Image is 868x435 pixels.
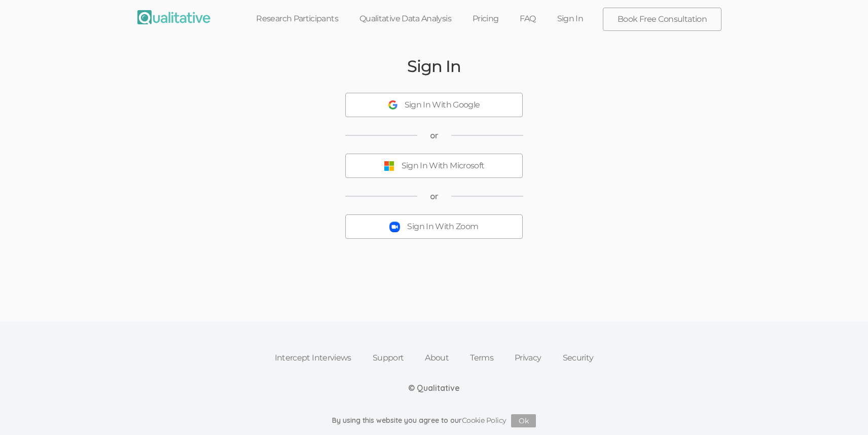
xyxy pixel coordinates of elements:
[407,221,478,233] div: Sign In With Zoom
[245,8,349,30] a: Research Participants
[430,130,439,141] span: or
[459,347,504,369] a: Terms
[511,414,536,427] button: Ok
[603,8,721,30] a: Book Free Consultation
[389,222,400,232] img: Sign In With Zoom
[405,99,480,111] div: Sign In With Google
[407,57,460,75] h2: Sign In
[384,161,394,171] img: Sign In With Microsoft
[462,8,510,30] a: Pricing
[264,347,362,369] a: Intercept Interviews
[430,191,439,202] span: or
[345,214,523,239] button: Sign In With Zoom
[402,160,485,172] div: Sign In With Microsoft
[345,93,523,117] button: Sign In With Google
[547,8,594,30] a: Sign In
[462,416,507,425] a: Cookie Policy
[504,347,552,369] a: Privacy
[552,347,604,369] a: Security
[817,386,868,435] iframe: Chat Widget
[332,414,536,427] div: By using this website you agree to our
[349,8,462,30] a: Qualitative Data Analysis
[414,347,459,369] a: About
[388,100,397,110] img: Sign In With Google
[509,8,546,30] a: FAQ
[408,382,460,394] div: © Qualitative
[362,347,415,369] a: Support
[137,10,210,24] img: Qualitative
[345,154,523,178] button: Sign In With Microsoft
